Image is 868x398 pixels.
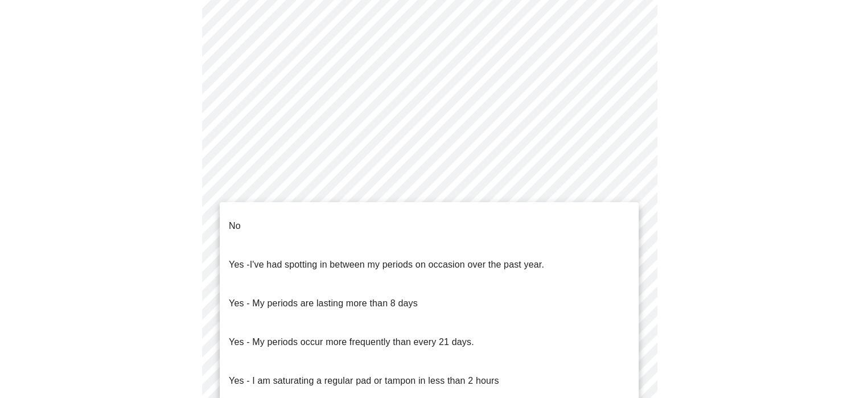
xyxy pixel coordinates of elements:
[229,374,499,388] p: Yes - I am saturating a regular pad or tampon in less than 2 hours
[229,219,241,233] p: No
[250,260,544,269] span: I've had spotting in between my periods on occasion over the past year.
[229,297,418,310] p: Yes - My periods are lasting more than 8 days
[229,258,544,272] p: Yes -
[229,335,474,349] p: Yes - My periods occur more frequently than every 21 days.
